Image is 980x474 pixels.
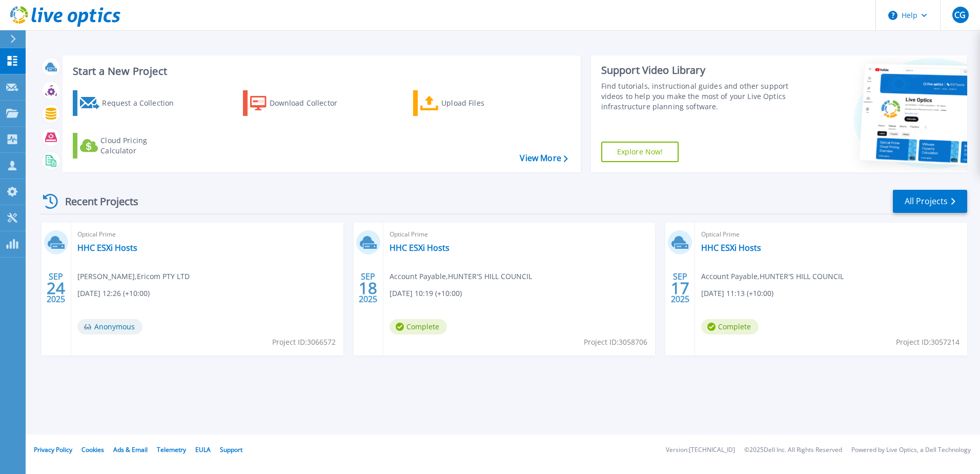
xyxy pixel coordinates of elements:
[671,284,689,292] span: 17
[39,189,152,214] div: Recent Projects
[390,271,532,282] span: Account Payable , HUNTER'S HILL COUNCIL
[520,153,567,163] a: View More
[413,90,527,116] a: Upload Files
[954,11,966,19] span: CG
[358,269,378,307] div: SEP 2025
[77,243,137,253] a: HHC ESXi Hosts
[77,319,142,334] span: Anonymous
[195,445,211,454] a: EULA
[670,269,690,307] div: SEP 2025
[47,284,65,292] span: 24
[220,445,242,454] a: Support
[601,81,793,112] div: Find tutorials, instructional guides and other support videos to help you make the most of your L...
[701,243,761,253] a: HHC ESXi Hosts
[77,288,150,299] span: [DATE] 12:26 (+10:00)
[359,284,377,292] span: 18
[81,445,104,454] a: Cookies
[441,93,523,113] div: Upload Files
[390,288,462,299] span: [DATE] 10:19 (+10:00)
[584,337,647,348] span: Project ID: 3058706
[601,64,793,77] div: Support Video Library
[701,319,759,334] span: Complete
[113,445,148,454] a: Ads & Email
[102,93,184,113] div: Request a Collection
[896,337,959,348] span: Project ID: 3057214
[390,229,649,240] span: Optical Prime
[601,142,679,162] a: Explore Now!
[701,271,844,282] span: Account Payable , HUNTER'S HILL COUNCIL
[34,445,72,454] a: Privacy Policy
[744,447,842,453] li: © 2025 Dell Inc. All Rights Reserved
[243,90,357,116] a: Download Collector
[666,447,735,453] li: Version: [TECHNICAL_ID]
[77,271,190,282] span: [PERSON_NAME] , Ericom PTY LTD
[390,243,450,253] a: HHC ESXi Hosts
[893,190,967,213] a: All Projects
[272,337,336,348] span: Project ID: 3066572
[100,135,182,156] div: Cloud Pricing Calculator
[157,445,186,454] a: Telemetry
[701,229,961,240] span: Optical Prime
[77,229,337,240] span: Optical Prime
[73,90,187,116] a: Request a Collection
[390,319,447,334] span: Complete
[73,133,187,159] a: Cloud Pricing Calculator
[270,93,352,113] div: Download Collector
[46,269,66,307] div: SEP 2025
[851,447,971,453] li: Powered by Live Optics, a Dell Technology
[73,66,567,77] h3: Start a New Project
[701,288,773,299] span: [DATE] 11:13 (+10:00)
